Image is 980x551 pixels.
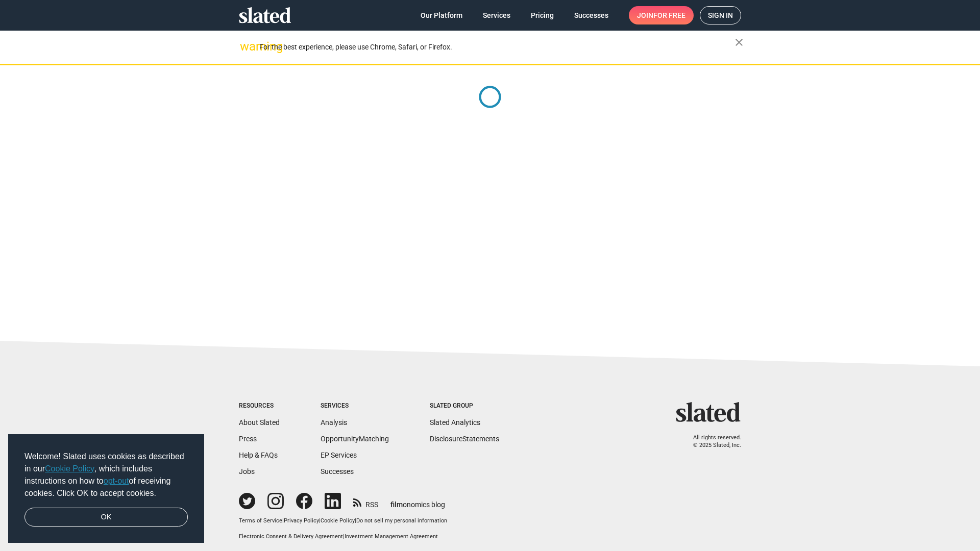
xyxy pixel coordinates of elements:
[566,6,617,24] a: Successes
[239,517,282,524] a: Terms of Service
[390,492,445,510] a: filmonomics blog
[421,6,462,24] span: Our Platform
[637,6,685,24] span: Join
[24,508,188,527] a: dismiss cookie message
[629,6,694,24] a: Joinfor free
[240,40,252,53] mat-icon: warning
[319,517,321,524] span: |
[104,477,129,485] a: opt-out
[430,402,499,410] div: Slated Group
[355,517,356,524] span: |
[390,500,403,509] span: film
[239,402,280,410] div: Resources
[343,533,345,540] span: |
[353,494,378,510] a: RSS
[239,533,343,540] a: Electronic Consent & Delivery Agreement
[412,6,471,24] a: Our Platform
[24,450,188,499] span: Welcome! Slated uses cookies as described in our , which includes instructions on how to of recei...
[574,6,608,24] span: Successes
[239,418,280,427] a: About Slated
[653,6,685,24] span: for free
[708,7,733,24] span: Sign in
[259,40,735,54] div: For the best experience, please use Chrome, Safari, or Firefox.
[430,435,499,443] a: DisclosureStatements
[239,467,255,475] a: Jobs
[682,434,741,449] p: All rights reserved. © 2025 Slated, Inc.
[321,517,355,524] a: Cookie Policy
[356,517,447,525] button: Do not sell my personal information
[531,6,554,24] span: Pricing
[523,6,562,24] a: Pricing
[483,6,510,24] span: Services
[430,418,480,427] a: Slated Analytics
[475,6,519,24] a: Services
[321,435,389,443] a: OpportunityMatching
[733,36,745,48] mat-icon: close
[321,467,354,475] a: Successes
[45,464,94,473] a: Cookie Policy
[282,517,284,524] span: |
[321,418,347,427] a: Analysis
[8,434,204,543] div: cookieconsent
[321,402,389,410] div: Services
[239,451,278,459] a: Help & FAQs
[345,533,438,540] a: Investment Management Agreement
[700,6,741,24] a: Sign in
[284,517,319,524] a: Privacy Policy
[239,435,257,443] a: Press
[321,451,357,459] a: EP Services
